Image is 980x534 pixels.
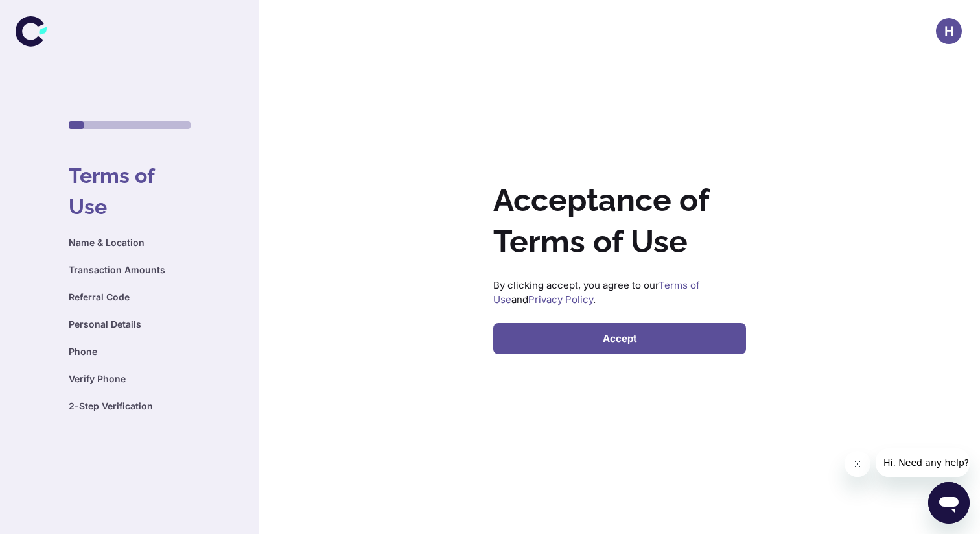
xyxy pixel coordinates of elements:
h6: 2-Step Verification [69,399,191,413]
p: By clicking accept, you agree to our and . [493,278,746,308]
iframe: Button to launch messaging window [928,482,970,524]
button: H [936,18,962,44]
h2: Acceptance of Terms of Use [493,180,746,263]
h6: Personal Details [69,317,191,332]
h6: Verify Phone [69,372,191,386]
a: Privacy Policy [528,293,593,306]
h6: Phone [69,345,191,359]
iframe: Close message [845,451,870,477]
h4: Terms of Use [69,160,191,223]
iframe: Message from company [876,448,970,477]
h6: Transaction Amounts [69,263,191,277]
h6: Referral Code [69,290,191,304]
h6: Name & Location [69,236,191,250]
button: Accept [493,323,746,354]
